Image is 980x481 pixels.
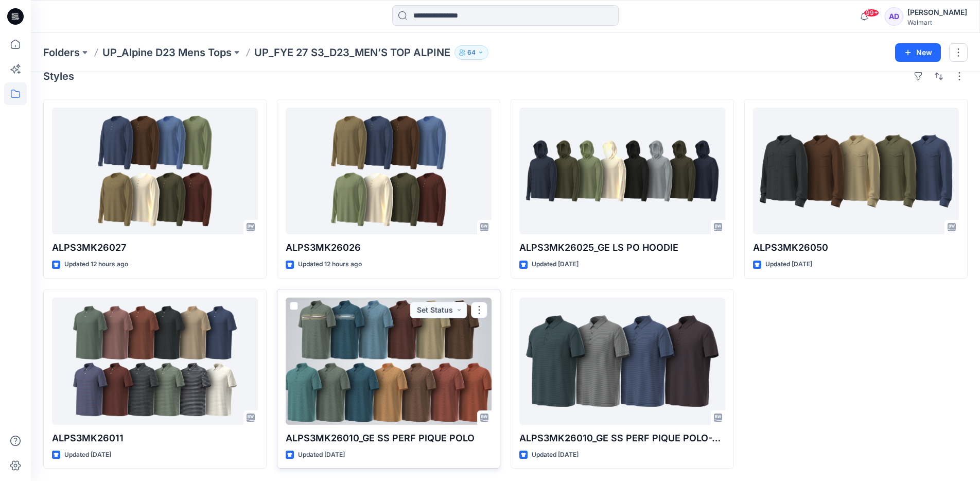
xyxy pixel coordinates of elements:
[885,7,903,26] div: AD
[254,45,450,60] p: UP_FYE 27 S3_D23_MEN’S TOP ALPINE
[298,259,362,270] p: Updated 12 hours ago
[519,431,725,445] p: ALPS3MK26010_GE SS PERF PIQUE POLO-AOP
[52,240,258,255] p: ALPS3MK26027
[286,431,492,445] p: ALPS3MK26010_GE SS PERF PIQUE POLO
[43,45,80,60] a: Folders
[52,108,258,234] a: ALPS3MK26027
[907,6,967,19] div: [PERSON_NAME]
[753,108,959,234] a: ALPS3MK26050
[532,259,579,270] p: Updated [DATE]
[864,9,879,17] span: 99+
[64,450,111,460] p: Updated [DATE]
[519,298,725,424] a: ALPS3MK26010_GE SS PERF PIQUE POLO-AOP
[907,19,967,26] div: Walmart
[467,47,476,58] p: 64
[519,240,725,255] p: ALPS3MK26025_GE LS PO HOODIE
[102,45,232,60] a: UP_Alpine D23 Mens Tops
[532,450,579,460] p: Updated [DATE]
[52,431,258,445] p: ALPS3MK26011
[286,298,492,424] a: ALPS3MK26010_GE SS PERF PIQUE POLO
[286,240,492,255] p: ALPS3MK26026
[519,108,725,234] a: ALPS3MK26025_GE LS PO HOODIE
[64,259,128,270] p: Updated 12 hours ago
[454,45,488,60] button: 64
[298,450,345,460] p: Updated [DATE]
[753,240,959,255] p: ALPS3MK26050
[52,298,258,424] a: ALPS3MK26011
[765,259,812,270] p: Updated [DATE]
[895,43,941,62] button: New
[43,70,74,82] h4: Styles
[286,108,492,234] a: ALPS3MK26026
